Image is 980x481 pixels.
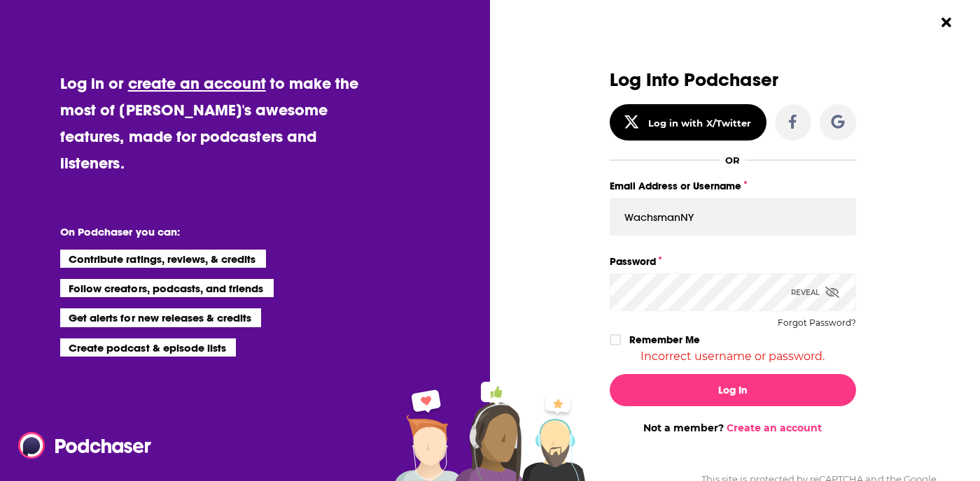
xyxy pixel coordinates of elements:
[610,104,766,141] button: Log in with X/Twitter
[791,273,839,311] div: Reveal
[629,331,700,349] label: Remember Me
[933,9,960,36] button: Close Button
[18,432,141,459] a: Podchaser - Follow, Share and Rate Podcasts
[610,374,856,406] button: Log In
[727,422,822,434] a: Create an account
[60,225,340,238] li: On Podchaser you can:
[725,155,740,166] div: OR
[648,117,751,129] div: Log in with X/Twitter
[60,250,266,268] li: Contribute ratings, reviews, & credits
[610,422,856,434] div: Not a member?
[610,177,856,195] label: Email Address or Username
[610,70,856,90] h3: Log Into Podchaser
[60,338,236,357] li: Create podcast & episode lists
[610,198,856,236] input: Email Address or Username
[778,318,856,328] button: Forgot Password?
[60,279,274,297] li: Follow creators, podcasts, and friends
[128,73,266,93] a: create an account
[60,308,261,326] li: Get alerts for new releases & credits
[610,252,856,271] label: Password
[610,350,856,363] div: Incorrect username or password.
[18,432,153,459] img: Podchaser - Follow, Share and Rate Podcasts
